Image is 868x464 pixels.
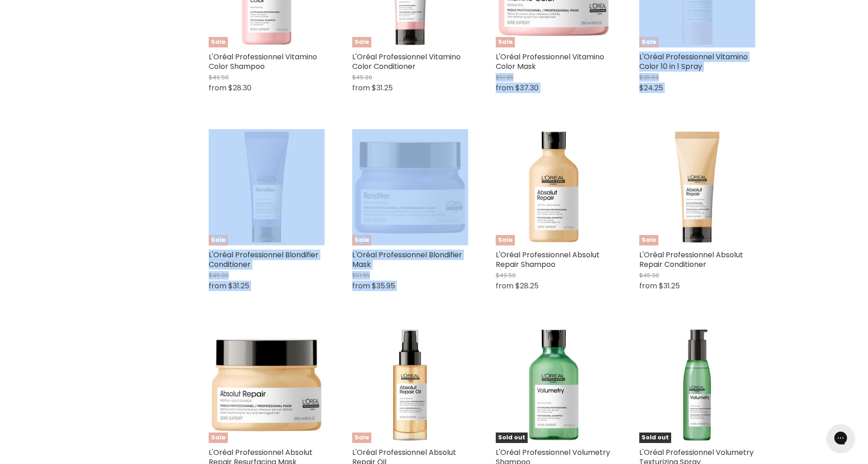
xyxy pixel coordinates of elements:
[659,281,680,291] span: $31.25
[639,271,659,280] span: $45.00
[496,250,600,270] a: L'Oréal Professionnel Absolut Repair Shampoo
[496,37,515,47] span: Sale
[372,83,393,93] span: $31.25
[209,433,228,443] span: Sale
[639,73,659,82] span: $35.50
[639,327,755,443] a: L'Oréal Professionnel Volumetry Texturizing Spray Sold out
[352,52,461,72] a: L'Oréal Professionnel Vitamino Color Conditioner
[228,281,249,291] span: $31.25
[496,327,612,443] img: L'Oréal Professionnel Volumetry Shampoo
[352,73,372,82] span: $45.00
[352,433,371,443] span: Sale
[352,250,462,270] a: L'Oréal Professionnel Blondifier Mask
[496,129,612,245] a: L'Oréal Professionnel Absolut Repair Shampoo L'Oréal Professionnel Absolut Repair Shampoo Sale
[515,281,539,291] span: $28.25
[639,281,657,291] span: from
[496,281,514,291] span: from
[496,83,514,93] span: from
[352,129,468,245] img: L'Oréal Professionnel Blondifier Mask
[639,433,671,443] span: Sold out
[496,235,515,245] span: Sale
[352,327,468,443] img: L'Oréal Professionnel Absolut Repair Oil
[209,327,325,443] a: L'Oréal Professionnel Absolut Repair Resurfacing Mask L'Oréal Professionnel Absolut Repair Resurf...
[352,129,468,245] a: L'Oréal Professionnel Blondifier Mask L'Oréal Professionnel Blondifier Mask Sale
[496,327,612,443] a: L'Oréal Professionnel Volumetry Shampoo Sold out
[639,327,755,443] img: L'Oréal Professionnel Volumetry Texturizing Spray
[496,52,604,72] a: L'Oréal Professionnel Vitamino Color Mask
[209,235,228,245] span: Sale
[639,129,755,245] a: L'Oréal Professionnel Absolut Repair Conditioner L'Oréal Professionnel Absolut Repair Conditioner...
[822,421,859,455] iframe: Gorgias live chat messenger
[352,271,370,280] span: $51.95
[496,271,516,280] span: $40.50
[639,52,748,72] a: L'Oréal Professionnel Vitamino Color 10 in 1 Spray
[209,281,226,291] span: from
[352,235,371,245] span: Sale
[639,37,658,47] span: Sale
[209,73,229,82] span: $40.50
[639,83,663,93] span: $24.25
[496,433,528,443] span: Sold out
[639,235,658,245] span: Sale
[228,83,252,93] span: $28.30
[515,83,539,93] span: $37.30
[209,129,325,245] a: L'Oréal Professionnel Blondifier Conditioner L'Oréal Professionnel Blondifier Conditioner Sale
[352,281,370,291] span: from
[209,83,226,93] span: from
[496,129,612,245] img: L'Oréal Professionnel Absolut Repair Shampoo
[209,129,325,245] img: L'Oréal Professionnel Blondifier Conditioner
[639,250,743,270] a: L'Oréal Professionnel Absolut Repair Conditioner
[639,129,755,245] img: L'Oréal Professionnel Absolut Repair Conditioner
[209,37,228,47] span: Sale
[209,327,325,443] img: L'Oréal Professionnel Absolut Repair Resurfacing Mask
[209,250,318,270] a: L'Oréal Professionnel Blondifier Conditioner
[352,37,371,47] span: Sale
[352,327,468,443] a: L'Oréal Professionnel Absolut Repair Oil Sale
[209,52,317,72] a: L'Oréal Professionnel Vitamino Color Shampoo
[372,281,395,291] span: $35.95
[352,83,370,93] span: from
[209,271,229,280] span: $45.00
[496,73,514,82] span: $51.95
